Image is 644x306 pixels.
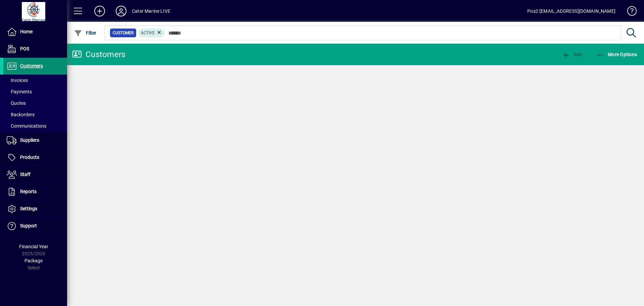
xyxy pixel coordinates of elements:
[20,155,39,160] span: Products
[596,52,637,57] span: More Options
[527,6,615,16] div: Pos2 [EMAIL_ADDRESS][DOMAIN_NAME]
[20,29,33,34] span: Home
[3,41,67,57] a: POS
[7,78,28,83] span: Invoices
[560,48,584,60] button: Add
[3,166,67,183] a: Staff
[138,29,165,37] mat-chip: Activation Status: Active
[622,1,636,23] a: Knowledge Base
[3,149,67,166] a: Products
[3,201,67,217] a: Settings
[20,46,29,51] span: POS
[7,123,46,129] span: Communications
[20,137,39,143] span: Suppliers
[562,52,582,57] span: Add
[74,30,97,36] span: Filter
[3,132,67,149] a: Suppliers
[20,63,43,69] span: Customers
[19,244,48,249] span: Financial Year
[24,258,43,263] span: Package
[3,75,67,86] a: Invoices
[3,218,67,234] a: Support
[113,30,133,36] span: Customer
[3,183,67,200] a: Reports
[141,31,155,35] span: Active
[20,223,37,228] span: Support
[20,206,37,211] span: Settings
[7,89,32,94] span: Payments
[7,100,26,106] span: Quotes
[595,48,639,60] button: More Options
[3,97,67,109] a: Quotes
[89,5,110,17] button: Add
[132,6,170,16] div: Cater Marine LIVE
[7,112,35,117] span: Backorders
[3,86,67,97] a: Payments
[72,27,98,39] button: Filter
[72,49,125,60] div: Customers
[20,189,37,194] span: Reports
[110,5,132,17] button: Profile
[3,109,67,120] a: Backorders
[3,24,67,40] a: Home
[3,120,67,132] a: Communications
[20,172,31,177] span: Staff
